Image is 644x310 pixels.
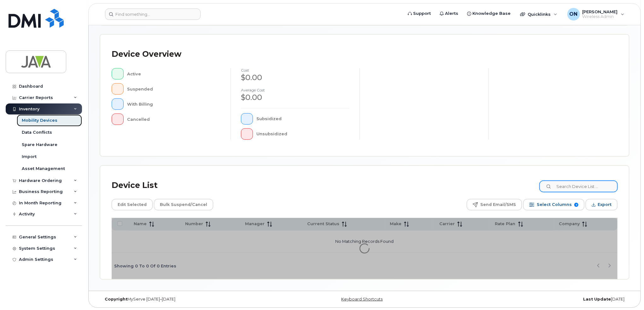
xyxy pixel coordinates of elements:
span: Edit Selected [118,200,147,209]
input: Search Device List ... [540,181,618,192]
button: Edit Selected [112,199,153,210]
div: Osborn Nyasore [563,8,629,20]
input: Find something... [105,9,201,20]
button: Select Columns 9 [523,199,584,210]
span: Knowledge Base [472,10,511,17]
button: Export [586,199,618,210]
a: Alerts [435,7,463,20]
span: Send Email/SMS [480,200,516,209]
div: Device List [112,177,158,194]
span: Alerts [445,10,458,17]
div: Cancelled [127,114,221,125]
span: Quicklinks [528,12,551,17]
button: Bulk Suspend/Cancel [154,199,213,210]
div: $0.00 [241,92,349,103]
span: Select Columns [537,200,572,209]
h4: cost [241,68,349,72]
div: $0.00 [241,72,349,83]
h4: Average cost [241,88,349,92]
span: Support [413,10,431,17]
strong: Copyright [105,297,127,301]
div: Quicklinks [516,8,562,20]
button: Send Email/SMS [467,199,522,210]
a: Support [403,7,435,20]
div: Subsidized [257,113,350,125]
a: Keyboard Shortcuts [341,297,383,301]
a: Knowledge Base [463,7,515,20]
div: With Billing [127,98,221,110]
strong: Last Update [583,297,611,301]
div: [DATE] [453,297,629,302]
div: Unsubsidized [257,128,350,140]
div: Suspended [127,83,221,95]
div: Device Overview [112,46,181,62]
span: Wireless Admin [583,14,618,19]
div: MyServe [DATE]–[DATE] [100,297,276,302]
div: Active [127,68,221,79]
span: 9 [574,203,578,207]
span: ON [570,10,578,18]
span: Bulk Suspend/Cancel [160,200,207,209]
span: Export [598,200,612,209]
span: [PERSON_NAME] [583,9,618,14]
